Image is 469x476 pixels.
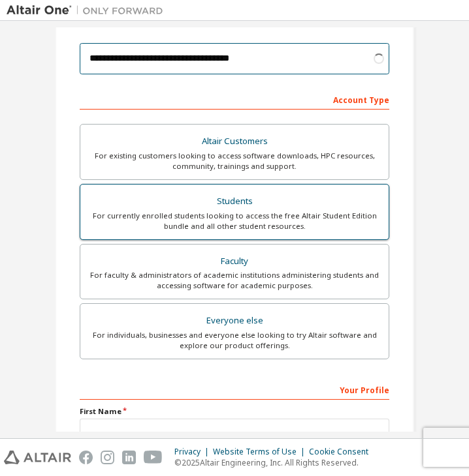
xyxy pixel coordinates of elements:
[88,211,381,231] div: For currently enrolled students looking to access the free Altair Student Edition bundle and all ...
[101,451,114,464] img: instagram.svg
[174,457,376,468] p: © 2025 Altair Engineering, Inc. All Rights Reserved.
[174,447,213,457] div: Privacy
[80,406,389,417] label: First Name
[88,192,381,211] div: Students
[122,451,136,464] img: linkedin.svg
[88,312,381,330] div: Everyone else
[309,447,376,457] div: Cookie Consent
[88,252,381,271] div: Faculty
[7,4,170,17] img: Altair One
[88,132,381,151] div: Altair Customers
[80,89,389,110] div: Account Type
[88,151,381,171] div: For existing customers looking to access software downloads, HPC resources, community, trainings ...
[79,451,93,464] img: facebook.svg
[144,451,163,464] img: youtube.svg
[213,447,309,457] div: Website Terms of Use
[4,451,71,464] img: altair_logo.svg
[88,270,381,291] div: For faculty & administrators of academic institutions administering students and accessing softwa...
[80,379,389,400] div: Your Profile
[88,330,381,351] div: For individuals, businesses and everyone else looking to try Altair software and explore our prod...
